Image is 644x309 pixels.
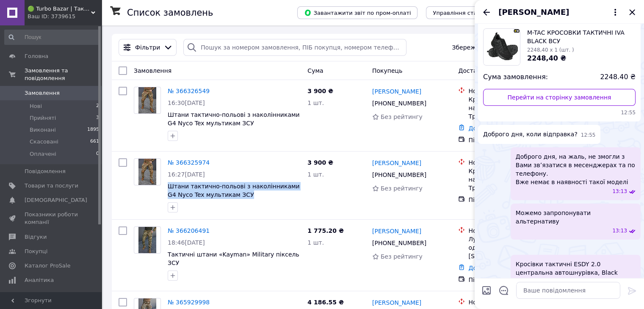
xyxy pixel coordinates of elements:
span: Фільтри [135,43,160,52]
span: Завантажити звіт по пром-оплаті [304,9,411,17]
span: 1 775.20 ₴ [307,227,344,234]
span: Управління статусами [433,10,498,16]
span: Cума [307,67,323,74]
span: Інструменти веб-майстра та SEO [25,291,78,306]
span: 1 шт. [307,171,324,178]
span: 12:55 11.10.2025 [581,132,596,139]
a: № 366325974 [168,159,210,166]
button: Завантажити звіт по пром-оплаті [297,6,417,19]
h1: Список замовлень [127,8,213,18]
span: 🟢 Turbo Bazar | Тактична форма та амуніція [28,5,91,13]
button: Назад [481,7,492,17]
a: Додати ЕН [468,265,502,271]
span: M-TAC КРОСОВКИ ТАКТИЧНІ IVA BLACK ВСУ [527,28,636,45]
a: № 365929998 [168,299,210,306]
div: Післяплата [468,136,555,144]
img: Фото товару [138,159,156,185]
span: 18:46[DATE] [168,239,205,246]
div: Нова Пошта [468,87,555,95]
span: Показники роботи компанії [25,211,78,226]
a: Фото товару [134,158,161,185]
span: [PERSON_NAME] [498,7,569,18]
span: Оплачені [30,150,56,158]
span: [DEMOGRAPHIC_DATA] [25,196,87,204]
div: Краматорск, №2 (до 30 кг на одно место): ул. Триумфальная, 2 [468,95,555,121]
div: Нова Пошта [468,298,555,306]
span: Замовлення [25,89,60,97]
span: 16:27[DATE] [168,171,205,178]
div: Краматорск, №2 (до 30 кг на одно место): ул. Триумфальная, 2 [468,167,555,192]
span: 1 шт. [307,239,324,246]
span: Замовлення та повідомлення [25,67,102,82]
a: № 366206491 [168,227,210,234]
div: [PHONE_NUMBER] [370,97,428,109]
span: 4 186.55 ₴ [307,299,344,306]
a: Перейти на сторінку замовлення [483,89,636,106]
button: [PERSON_NAME] [498,7,620,18]
button: Закрити [627,7,637,17]
span: Нові [30,102,42,110]
span: Замовлення [134,67,171,74]
span: Можемо запропонувати альтернативу [516,209,636,226]
span: 1895 [87,126,99,134]
span: Каталог ProSale [25,262,70,270]
div: Післяплата [468,196,555,204]
span: 2248,40 x 1 (шт. ) [527,47,574,53]
div: Ваш ID: 3739615 [28,13,102,20]
span: Прийняті [30,114,56,122]
input: Пошук [4,30,100,45]
div: Нова Пошта [468,158,555,167]
span: Кросівки тактичні ESDY 2.0 центральна автошнурівка, Black (чорний) [516,260,636,285]
span: 0 [96,150,99,158]
span: 13:13 11.10.2025 [612,188,627,195]
span: Без рейтингу [381,113,423,120]
span: Товари та послуги [25,182,78,190]
span: 3 [96,114,99,122]
span: Відгуки [25,233,47,241]
span: Доброго дня, коли відправка? [483,130,578,139]
span: Без рейтингу [381,185,423,192]
span: 12:55 11.10.2025 [483,109,636,116]
a: [PERSON_NAME] [372,87,421,96]
a: [PERSON_NAME] [372,227,421,235]
span: Скасовані [30,138,58,146]
div: Лубни, №2 (до 30 кг на одне місце): вул. [STREET_ADDRESS] [468,235,555,260]
a: [PERSON_NAME] [372,298,421,307]
span: 16:30[DATE] [168,99,205,106]
button: Управління статусами [426,6,504,19]
a: [PERSON_NAME] [372,159,421,167]
a: Фото товару [134,87,161,114]
span: 661 [90,138,99,146]
span: Головна [25,52,48,60]
span: Сума замовлення: [483,72,548,82]
span: Повідомлення [25,168,66,175]
span: Збережені фільтри: [452,43,514,52]
a: Фото товару [134,226,161,254]
span: Доброго дня, на жаль, не змогли з Вами звʼязатися в месенджерах та по телефону. Вже немає в наявн... [516,152,636,186]
input: Пошук за номером замовлення, ПІБ покупця, номером телефону, Email, номером накладної [183,39,406,56]
span: Аналітика [25,276,54,284]
a: Тактичні штани «Kayman» Military піксель ЗСУ [168,251,299,266]
span: 3 900 ₴ [307,88,333,94]
img: Фото товару [138,227,156,253]
a: Штани тактично-польові з наколінниками G4 Nyco Tex мультикам ЗСУ [168,111,300,127]
img: Фото товару [138,87,156,113]
div: [PHONE_NUMBER] [370,169,428,181]
span: 2248.40 ₴ [600,72,636,82]
span: Покупець [372,67,402,74]
div: Нова Пошта [468,226,555,235]
span: 2 [96,102,99,110]
span: 13:13 11.10.2025 [612,227,627,235]
span: Виконані [30,126,56,134]
span: Доставка та оплата [458,67,520,74]
span: 2248,40 ₴ [527,54,566,62]
span: Без рейтингу [381,253,423,260]
span: 3 900 ₴ [307,159,333,166]
span: Покупці [25,248,47,255]
span: 1 шт. [307,99,324,106]
div: Післяплата [468,276,555,284]
a: Штани тактично-польові з наколінниками G4 Nyco Tex мультикам ЗСУ [168,183,300,198]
